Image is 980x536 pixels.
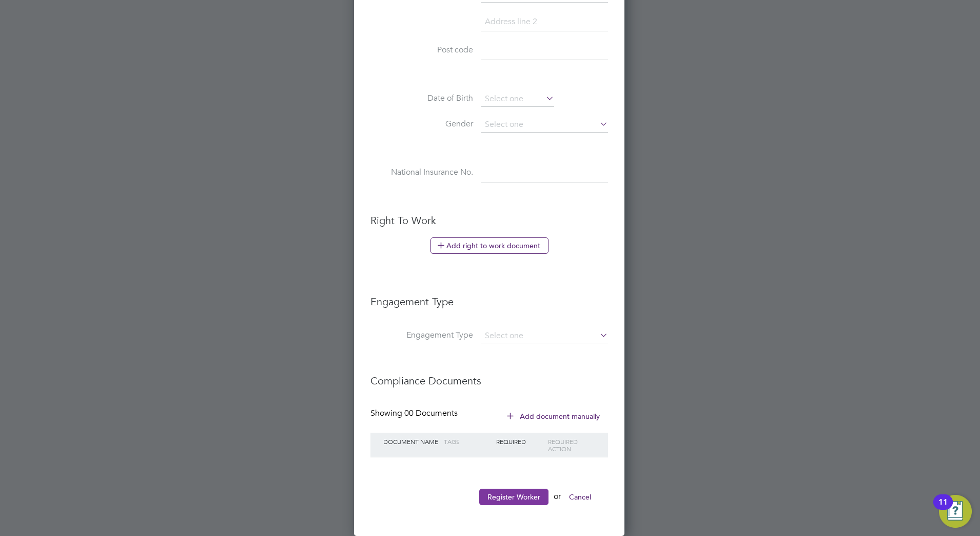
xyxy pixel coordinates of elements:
[545,433,598,457] div: Required Action
[481,91,554,107] input: Select one
[370,119,473,130] label: Gender
[938,502,948,515] div: 11
[561,489,599,505] button: Cancel
[481,329,608,343] input: Select one
[370,214,608,227] h3: Right To Work
[481,117,608,133] input: Select one
[494,433,546,450] div: Required
[939,495,972,528] button: Open Resource Center, 11 new notifications
[370,408,460,419] div: Showing
[441,433,494,450] div: Tags
[370,364,608,387] h3: Compliance Documents
[381,433,441,450] div: Document Name
[370,93,473,104] label: Date of Birth
[370,489,608,515] li: or
[500,408,608,424] button: Add document manually
[481,13,608,31] input: Address line 2
[430,237,548,254] button: Add right to work document
[370,330,473,341] label: Engagement Type
[404,408,458,418] span: 00 Documents
[370,167,473,178] label: National Insurance No.
[370,285,608,308] h3: Engagement Type
[370,45,473,56] label: Post code
[479,489,548,505] button: Register Worker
